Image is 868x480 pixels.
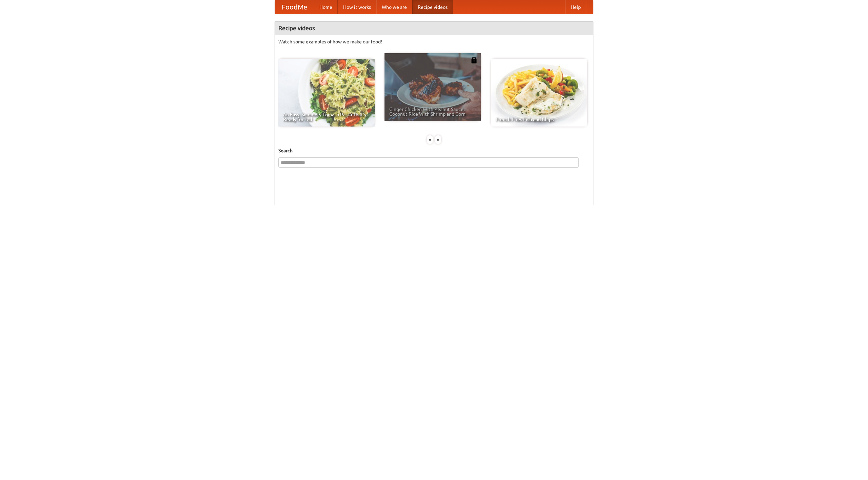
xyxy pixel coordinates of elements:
[565,0,586,14] a: Help
[278,38,590,45] p: Watch some examples of how we make our food!
[435,135,441,144] div: »
[278,59,375,127] a: An Easy, Summery Tomato Pasta That's Ready for Fall
[283,112,370,122] span: An Easy, Summery Tomato Pasta That's Ready for Fall
[471,57,477,63] img: 483408.png
[275,21,593,35] h4: Recipe videos
[275,0,314,14] a: FoodMe
[427,135,433,144] div: «
[338,0,376,14] a: How it works
[496,117,583,122] span: French Fries Fish and Chips
[376,0,412,14] a: Who we are
[412,0,453,14] a: Recipe videos
[491,59,587,127] a: French Fries Fish and Chips
[314,0,338,14] a: Home
[278,147,590,154] h5: Search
